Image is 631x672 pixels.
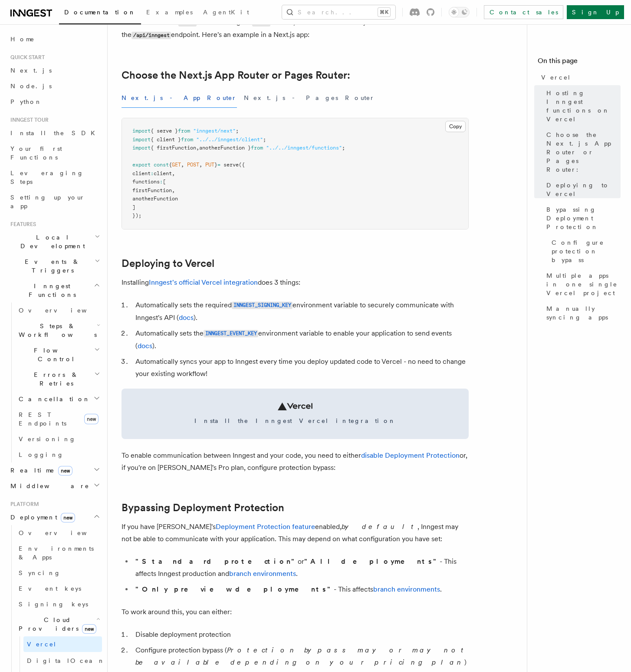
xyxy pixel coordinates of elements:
[541,73,571,82] span: Vercel
[151,128,178,134] span: { serve }
[7,254,102,278] button: Events & Triggers
[445,121,466,132] button: Copy
[232,301,292,309] a: INNGEST_SIGNING_KEY
[178,19,197,27] code: serve
[7,78,102,94] a: Node.js
[133,299,469,324] li: Automatically sets the required environment variable to securely communicate with Inngest's API ( ).
[546,271,621,297] span: Multiple apps in one single Vercel project
[133,556,469,580] li: or - This affects Inngest production and .
[59,3,141,24] a: Documentation
[7,141,102,165] a: Your first Functions
[15,391,102,407] button: Cancellation
[204,330,258,337] code: INNGEST_EVENT_KEY
[236,128,239,134] span: ;
[172,187,175,193] span: ,
[132,196,178,202] span: anotherFunction
[172,170,175,176] span: ,
[239,162,245,168] span: ({
[546,130,621,174] span: Choose the Next.js App Router or Pages Router:
[196,136,263,143] span: "../../inngest/client"
[196,145,199,151] span: ,
[10,98,42,105] span: Python
[203,9,249,16] span: AgentKit
[163,179,166,185] span: [
[132,416,458,425] span: Install the Inngest Vercel integration
[15,343,102,367] button: Flow Control
[135,557,298,566] strong: "Standard protection"
[160,179,163,185] span: :
[342,145,345,151] span: ;
[15,395,90,403] span: Cancellation
[122,449,469,474] p: To enable communication between Inngest and your code, you need to either or, if you're on [PERSO...
[132,187,172,193] span: firstFunction
[19,529,108,536] span: Overview
[19,569,61,576] span: Syncing
[543,85,621,127] a: Hosting Inngest functions on Vercel
[122,88,237,108] button: Next.js - App Router
[10,35,35,43] span: Home
[122,521,469,545] p: If you have [PERSON_NAME]'s enabled, , Inngest may not be able to communicate with your applicati...
[538,56,621,70] h4: On this page
[15,367,102,391] button: Errors & Retries
[132,162,151,168] span: export
[58,466,72,476] span: new
[19,545,94,561] span: Environments & Apps
[151,145,196,151] span: { firstFunction
[15,615,96,633] span: Cloud Providers
[217,162,220,168] span: =
[449,7,470,17] button: Toggle dark mode
[7,190,102,214] a: Setting up your app
[23,652,102,669] a: DigitalOcean
[27,641,57,648] span: Vercel
[122,257,214,269] a: Deploying to Vercel
[154,162,169,168] span: const
[543,301,621,325] a: Manually syncing apps
[7,482,89,490] span: Middleware
[15,322,97,339] span: Steps & Workflows
[151,170,154,176] span: :
[151,136,181,143] span: { client }
[23,636,102,652] a: Vercel
[141,3,198,23] a: Examples
[7,54,45,61] span: Quick start
[146,9,193,16] span: Examples
[131,32,171,39] code: /api/inngest
[205,162,214,168] span: PUT
[548,235,621,268] a: Configure protection bypass
[15,612,102,636] button: Cloud Providersnew
[567,5,624,19] a: Sign Up
[19,411,66,427] span: REST Endpoints
[7,31,102,47] a: Home
[7,257,95,275] span: Events & Triggers
[122,606,469,618] p: To work around this, you can either:
[122,389,469,439] a: Install the Inngest Vercel integration
[84,414,99,424] span: new
[154,170,172,176] span: client
[193,128,236,134] span: "inngest/next"
[82,624,96,634] span: new
[263,136,266,143] span: ;
[546,304,621,322] span: Manually syncing apps
[266,145,342,151] span: "../../inngest/functions"
[282,5,395,19] button: Search...⌘K
[19,307,108,314] span: Overview
[132,213,141,219] span: });
[178,128,190,134] span: from
[484,5,563,19] a: Contact sales
[7,221,36,228] span: Features
[7,509,102,525] button: Deploymentnew
[7,513,75,522] span: Deployment
[15,596,102,612] a: Signing keys
[15,303,102,318] a: Overview
[122,69,350,81] a: Choose the Next.js App Router or Pages Router:
[19,601,88,608] span: Signing keys
[172,162,181,168] span: GET
[132,204,135,210] span: ]
[342,522,417,531] em: by default
[223,162,239,168] span: serve
[538,70,621,85] a: Vercel
[251,145,263,151] span: from
[15,370,94,388] span: Errors & Retries
[179,313,194,322] a: docs
[543,202,621,235] a: Bypassing Deployment Protection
